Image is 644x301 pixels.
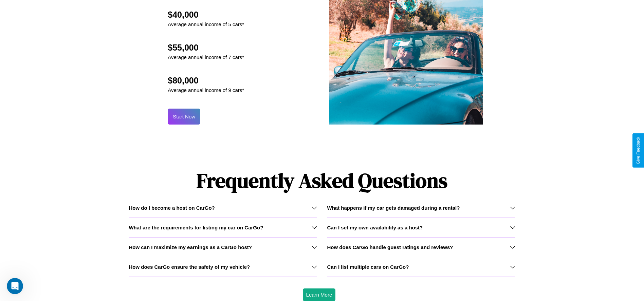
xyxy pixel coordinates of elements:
[168,109,200,125] button: Start Now
[129,244,252,250] h3: How can I maximize my earnings as a CarGo host?
[327,205,460,211] h3: What happens if my car gets damaged during a rental?
[303,288,336,301] button: Learn More
[168,43,244,53] h2: $55,000
[327,264,409,270] h3: Can I list multiple cars on CarGo?
[327,244,453,250] h3: How does CarGo handle guest ratings and reviews?
[129,264,250,270] h3: How does CarGo ensure the safety of my vehicle?
[327,225,423,230] h3: Can I set my own availability as a host?
[636,137,641,164] div: Give Feedback
[7,278,23,294] iframe: Intercom live chat
[168,86,244,95] p: Average annual income of 9 cars*
[129,205,215,211] h3: How do I become a host on CarGo?
[129,225,263,230] h3: What are the requirements for listing my car on CarGo?
[168,10,244,20] h2: $40,000
[129,163,515,198] h1: Frequently Asked Questions
[168,76,244,86] h2: $80,000
[168,20,244,29] p: Average annual income of 5 cars*
[168,53,244,62] p: Average annual income of 7 cars*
